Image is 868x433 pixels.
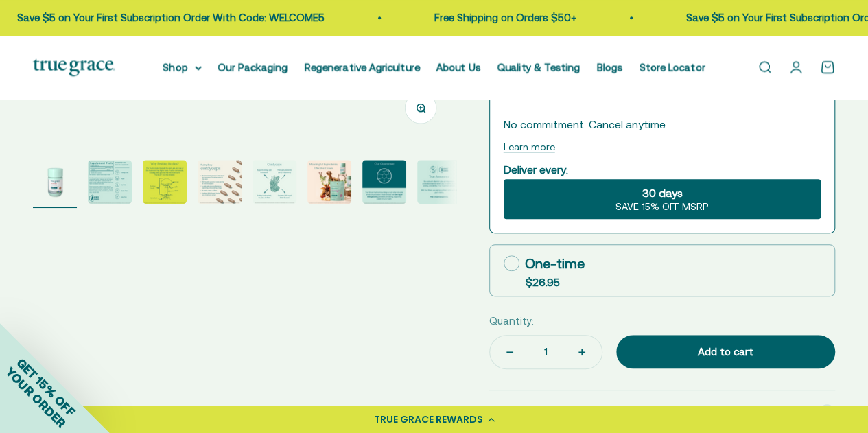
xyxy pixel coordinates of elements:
a: Free Shipping on Orders $50+ [338,12,480,23]
a: Blogs [597,61,623,73]
img: True Grace mushrooms undergo a multi-step hot water extraction process to create extracts with 25... [362,160,406,204]
a: Quality & Testing [497,61,580,73]
img: - Mushrooms are grown on their natural food source and hand-harvested at their peak - 250 mg beta... [198,160,242,204]
span: GET 15% OFF [14,355,78,419]
label: Quantity: [489,313,534,329]
summary: Shop [163,59,202,75]
span: YOUR ORDER [3,364,69,430]
button: Decrease quantity [490,336,530,368]
img: Cordyceps Mushroom Supplement for Energy & Endurance Support* 1 g daily aids an active lifestyle ... [33,160,77,204]
a: About Us [436,61,481,73]
div: TRUE GRACE REWARDS [374,412,483,427]
button: Go to item 4 [198,160,242,208]
img: The "fruiting body" (typically the stem, gills, and cap of the mushroom) has higher levels of act... [143,160,187,204]
button: Go to item 1 [33,160,77,208]
img: Meaningful Ingredients. Effective Doses. [307,160,351,204]
span: Product Description [489,404,584,421]
a: Our Packaging [218,61,288,73]
button: Go to item 3 [143,160,187,208]
button: Go to item 8 [417,160,461,208]
a: Regenerative Agriculture [305,61,420,73]
img: Supports energy and endurance Third party tested for purity and potency Fruiting body extract, no... [253,160,296,204]
img: We work with Alkemist Labs, an independent, accredited botanical testing lab, to test the purity,... [417,160,461,204]
img: True Grave full-spectrum mushroom extracts are crafted with intention. We start with the fruiting... [88,160,132,204]
button: Go to item 2 [88,160,132,208]
button: Go to item 6 [307,160,351,208]
button: Increase quantity [562,336,602,368]
div: Add to cart [644,344,808,360]
a: Store Locator [640,61,705,73]
button: Go to item 5 [253,160,296,208]
button: Go to item 7 [362,160,406,208]
button: Add to cart [616,335,835,369]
